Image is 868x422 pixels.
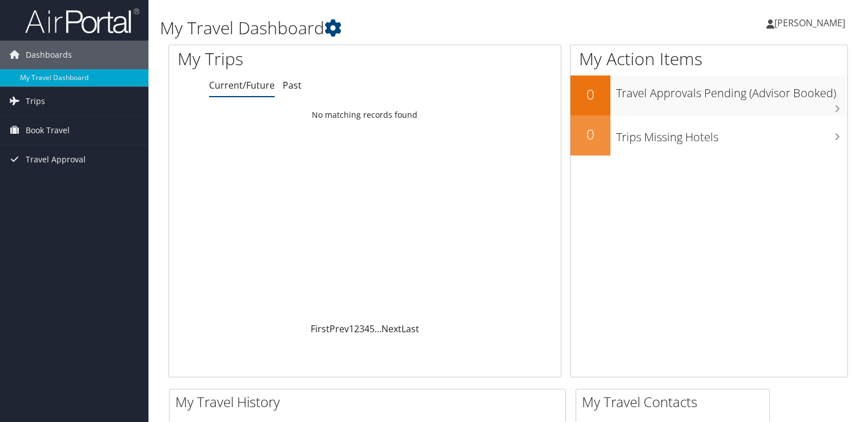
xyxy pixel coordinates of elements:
a: 1 [349,323,354,335]
a: 3 [359,323,364,335]
h1: My Trips [178,47,389,71]
h2: My Travel Contacts [582,392,769,412]
h2: 0 [570,85,610,104]
a: Current/Future [209,79,275,91]
a: Last [401,323,419,335]
a: 5 [369,323,375,335]
span: [PERSON_NAME] [774,17,845,29]
img: airportal-logo.png [25,7,139,34]
span: Book Travel [26,116,70,145]
a: 2 [354,323,359,335]
a: Prev [329,323,349,335]
span: … [375,323,381,335]
h1: My Travel Dashboard [160,16,624,40]
span: Travel Approval [26,145,86,174]
a: Next [381,323,401,335]
h3: Travel Approvals Pending (Advisor Booked) [616,79,847,101]
h3: Trips Missing Hotels [616,124,847,145]
td: No matching records found [169,105,561,125]
a: 0Trips Missing Hotels [570,116,847,156]
span: Trips [26,87,45,116]
a: 0Travel Approvals Pending (Advisor Booked) [570,75,847,116]
span: Dashboards [26,41,72,69]
h2: 0 [570,125,610,144]
a: [PERSON_NAME] [766,6,857,40]
h1: My Action Items [570,47,847,71]
a: 4 [364,323,369,335]
a: First [311,323,329,335]
a: Past [283,79,302,91]
h2: My Travel History [175,392,565,412]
